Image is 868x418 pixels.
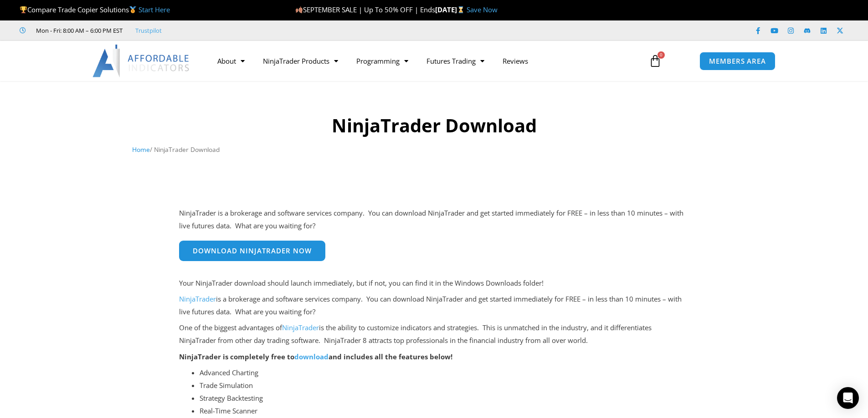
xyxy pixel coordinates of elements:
a: Home [132,145,150,154]
li: Advanced Charting [200,367,689,379]
span: 0 [657,51,665,59]
a: About [208,50,254,71]
li: Trade Simulation [200,379,689,392]
a: Start Here [139,5,170,14]
div: Open Intercom Messenger [837,387,859,409]
li: Real-Time Scanner [200,405,689,418]
span: Download NinjaTrader Now [193,247,312,254]
a: download [294,352,329,361]
p: NinjaTrader is a brokerage and software services company. You can download NinjaTrader and get st... [179,207,689,232]
li: Strategy Backtesting [200,392,689,405]
h1: NinjaTrader Download [132,113,736,138]
span: Mon - Fri: 8:00 AM – 6:00 PM EST [34,25,123,36]
a: Programming [347,50,417,71]
img: ⌛ [457,6,464,13]
nav: Breadcrumb [132,144,736,156]
span: MEMBERS AREA [709,58,766,65]
img: 🍂 [296,6,303,13]
a: Save Now [467,5,498,14]
a: NinjaTrader [179,294,216,303]
a: NinjaTrader Products [254,50,347,71]
nav: Menu [208,50,638,71]
p: Your NinjaTrader download should launch immediately, but if not, you can find it in the Windows D... [179,277,689,290]
img: 🥇 [129,6,136,13]
span: Compare Trade Copier Solutions [20,5,170,14]
a: Download NinjaTrader Now [179,241,325,261]
img: LogoAI | Affordable Indicators – NinjaTrader [92,45,190,77]
a: Reviews [493,50,537,71]
a: 0 [635,48,675,74]
strong: NinjaTrader is completely free to and includes all the features below! [179,352,452,361]
strong: [DATE] [435,5,467,14]
p: One of the biggest advantages of is the ability to customize indicators and strategies. This is u... [179,322,689,347]
p: is a brokerage and software services company. You can download NinjaTrader and get started immedi... [179,293,689,318]
span: SEPTEMBER SALE | Up To 50% OFF | Ends [295,5,435,14]
a: MEMBERS AREA [699,52,776,71]
a: NinjaTrader [282,323,319,332]
a: Futures Trading [417,50,493,71]
img: 🏆 [20,6,27,13]
a: Trustpilot [135,25,162,36]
